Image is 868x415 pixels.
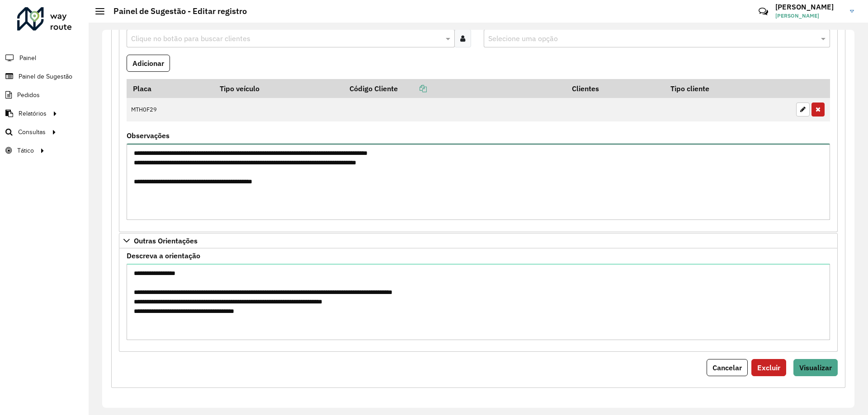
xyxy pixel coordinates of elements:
span: Consultas [18,127,46,137]
label: Observações [127,130,170,141]
th: Tipo cliente [664,79,792,98]
div: Outras Orientações [119,248,838,352]
a: Outras Orientações [119,233,838,248]
th: Código Cliente [343,79,566,98]
span: Painel de Sugestão [19,72,72,81]
th: Clientes [566,79,664,98]
h2: Painel de Sugestão - Editar registro [104,6,247,16]
span: Visualizar [799,363,832,372]
a: Copiar [398,84,427,93]
label: Descreva a orientação [127,250,200,261]
button: Adicionar [127,55,170,72]
button: Excluir [751,359,786,376]
span: Tático [17,146,34,155]
button: Visualizar [793,359,838,376]
span: [PERSON_NAME] [775,12,843,20]
th: Tipo veículo [213,79,343,98]
h3: [PERSON_NAME] [775,3,843,11]
span: Excluir [757,363,780,372]
span: Relatórios [19,109,47,118]
span: Pedidos [17,90,40,100]
a: Contato Rápido [754,2,773,21]
span: Cancelar [712,363,742,372]
button: Cancelar [707,359,748,376]
span: Outras Orientações [134,237,198,244]
th: Placa [127,79,213,98]
td: MTH0F29 [127,98,213,121]
span: Painel [19,53,36,63]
